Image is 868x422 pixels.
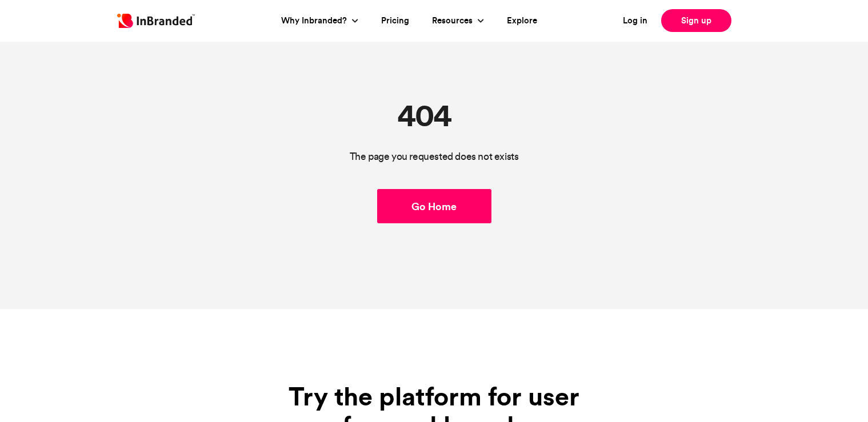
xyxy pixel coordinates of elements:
h1: 404 [117,97,751,132]
a: Why Inbranded? [281,14,350,27]
a: Log in [623,14,647,27]
a: Sign up [661,9,731,32]
a: Pricing [381,14,409,27]
a: Resources [432,14,475,27]
img: Inbranded [117,14,195,28]
a: Go Home [377,189,491,223]
p: The page you requested does not exists [117,146,751,166]
a: Explore [507,14,537,27]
